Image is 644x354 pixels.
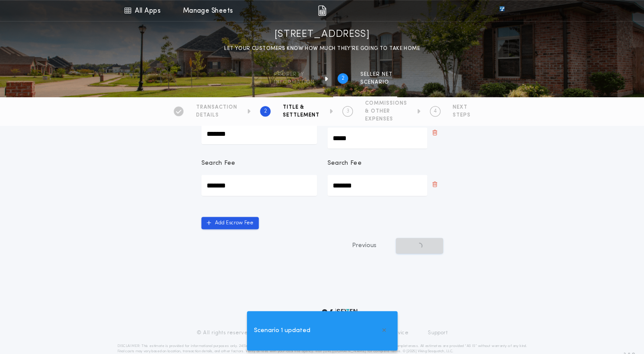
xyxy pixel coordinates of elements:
[201,123,317,144] input: Buyer Agent Commission Sales Tax
[201,217,259,229] button: Add Escrow Fee
[365,100,407,107] span: COMMISSIONS
[365,116,407,123] span: EXPENSES
[264,108,267,115] h2: 2
[334,238,394,254] button: Previous
[360,71,393,78] span: SELLER NET
[196,112,237,119] span: DETAILS
[201,175,317,196] input: Search Fee
[483,6,520,15] img: vs-icon
[196,104,237,111] span: TRANSACTION
[453,104,471,111] span: NEXT
[360,79,393,86] span: SCENARIO
[365,108,407,115] span: & OTHER
[327,175,427,196] input: Search Fee
[254,326,310,336] span: Scenario 1 updated
[201,159,236,168] p: Search Fee
[283,112,320,119] span: SETTLEMENT
[327,127,427,149] input: Buyer Agent Commission Sales Tax
[274,28,370,42] h1: [STREET_ADDRESS]
[434,108,437,115] h2: 4
[346,108,349,115] h2: 3
[327,159,362,168] p: Search Fee
[453,112,471,119] span: STEPS
[318,5,326,16] img: img
[274,79,315,86] span: information
[341,75,345,82] h2: 2
[274,71,315,78] span: Property
[224,44,420,53] p: LET YOUR CUSTOMERS KNOW HOW MUCH THEY’RE GOING TO TAKE HOME
[283,104,320,111] span: TITLE &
